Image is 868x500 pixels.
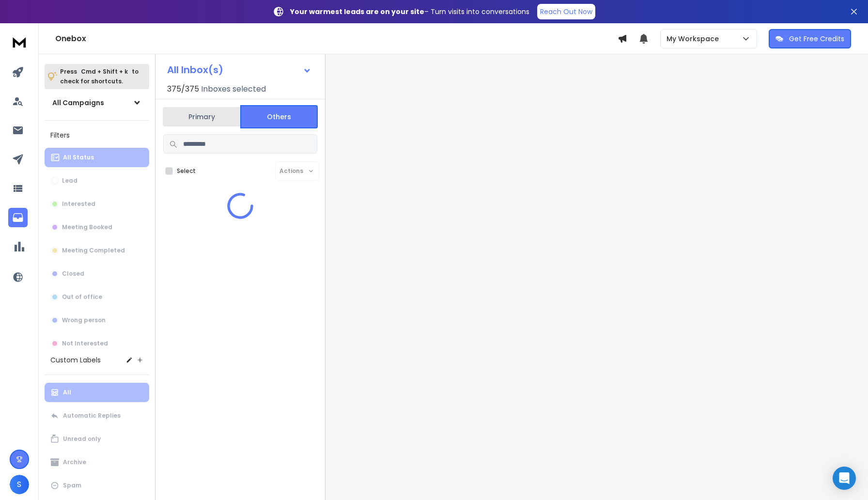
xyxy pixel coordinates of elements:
[45,93,149,112] button: All Campaigns
[789,34,844,44] p: Get Free Credits
[290,7,529,16] p: – Turn visits into conversations
[10,475,29,494] button: S
[167,83,199,95] span: 375 / 375
[55,33,618,45] h1: Onebox
[163,106,240,127] button: Primary
[10,33,29,51] img: logo
[201,83,266,95] h3: Inboxes selected
[537,4,595,19] a: Reach Out Now
[60,67,139,86] p: Press to check for shortcuts.
[159,60,319,79] button: All Inbox(s)
[666,34,723,44] p: My Workspace
[79,66,129,77] span: Cmd + Shift + k
[45,128,149,142] h3: Filters
[52,98,104,108] h1: All Campaigns
[769,29,851,48] button: Get Free Credits
[540,7,592,16] p: Reach Out Now
[177,167,196,175] label: Select
[290,7,424,16] strong: Your warmest leads are on your site
[50,355,101,365] h3: Custom Labels
[240,105,318,128] button: Others
[167,65,223,75] h1: All Inbox(s)
[833,467,856,490] div: Open Intercom Messenger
